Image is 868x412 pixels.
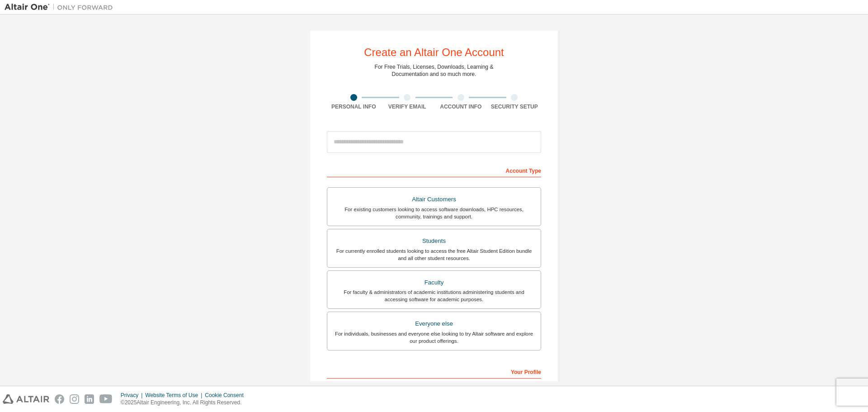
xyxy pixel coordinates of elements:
img: facebook.svg [55,394,64,404]
div: Cookie Consent [205,392,249,399]
p: © 2025 Altair Engineering, Inc. All Rights Reserved. [121,399,249,407]
div: For individuals, businesses and everyone else looking to try Altair software and explore our prod... [333,330,535,345]
div: For currently enrolled students looking to access the free Altair Student Edition bundle and all ... [333,247,535,262]
div: Verify Email [381,103,434,110]
div: Your Profile [327,364,541,379]
div: Everyone else [333,317,535,330]
div: For faculty & administrators of academic institutions administering students and accessing softwa... [333,289,535,303]
div: Account Info [434,103,488,110]
div: Website Terms of Use [145,392,205,399]
img: youtube.svg [99,394,113,404]
div: Faculty [333,276,535,289]
div: Security Setup [488,103,542,110]
div: Create an Altair One Account [364,47,504,58]
div: Altair Customers [333,193,535,206]
div: Personal Info [327,103,381,110]
img: Altair One [5,3,118,12]
div: Account Type [327,163,541,177]
div: Students [333,235,535,247]
img: altair_logo.svg [3,394,49,404]
img: linkedin.svg [85,394,94,404]
div: For existing customers looking to access software downloads, HPC resources, community, trainings ... [333,206,535,220]
div: For Free Trials, Licenses, Downloads, Learning & Documentation and so much more. [375,63,494,78]
img: instagram.svg [70,394,79,404]
div: Privacy [121,392,145,399]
